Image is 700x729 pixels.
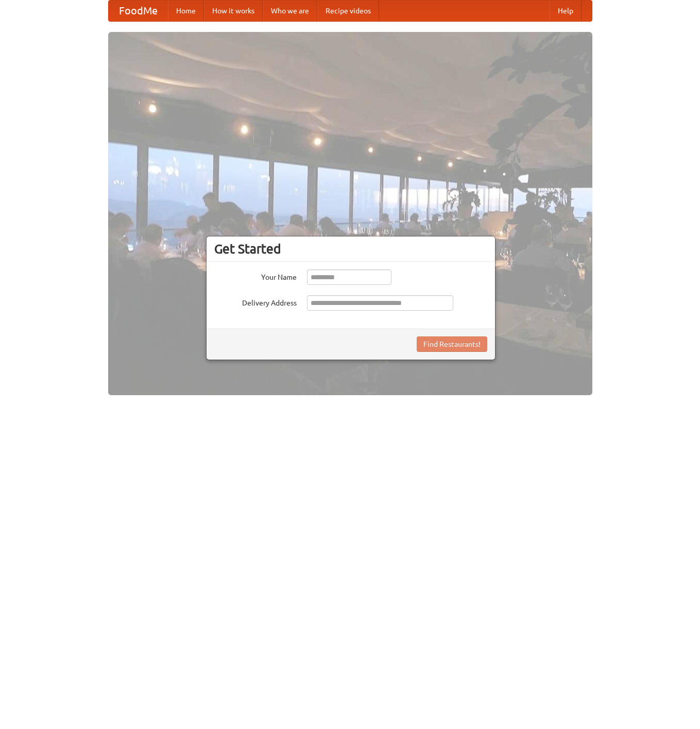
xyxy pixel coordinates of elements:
[214,269,297,282] label: Your Name
[109,1,168,21] a: FoodMe
[204,1,263,21] a: How it works
[550,1,582,21] a: Help
[168,1,204,21] a: Home
[214,295,297,308] label: Delivery Address
[317,1,379,21] a: Recipe videos
[263,1,317,21] a: Who we are
[214,241,487,257] h3: Get Started
[417,336,487,352] button: Find Restaurants!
